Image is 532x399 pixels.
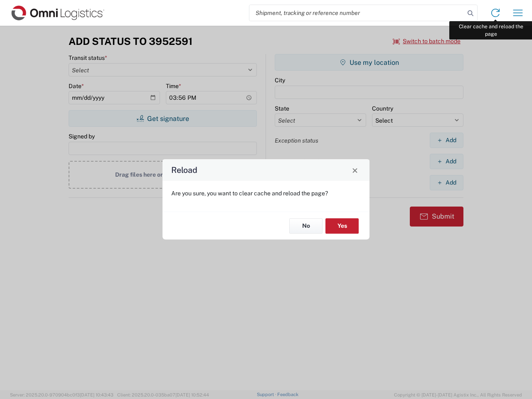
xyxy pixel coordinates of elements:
button: Yes [325,218,359,234]
input: Shipment, tracking or reference number [249,5,465,21]
button: Close [349,164,361,176]
p: Are you sure, you want to clear cache and reload the page? [171,190,361,197]
h4: Reload [171,164,197,176]
button: No [289,218,323,234]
